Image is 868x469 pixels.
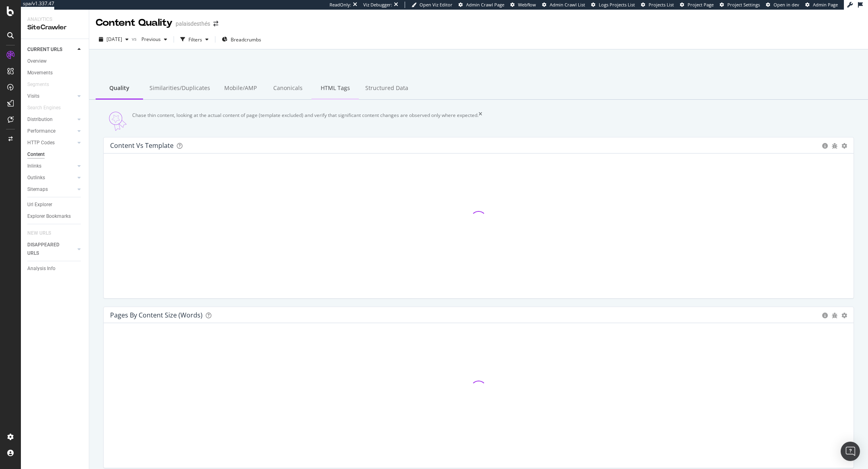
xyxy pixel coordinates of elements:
[217,78,264,100] div: Mobile/AMP
[27,201,52,209] div: Url Explorer
[177,33,212,46] button: Filters
[813,2,838,8] span: Admin Page
[27,150,45,159] div: Content
[727,2,760,8] span: Project Settings
[138,36,161,43] span: Previous
[27,23,82,32] div: SiteCrawler
[832,313,837,318] div: bug
[27,162,75,170] a: Inlinks
[138,33,170,46] button: Previous
[27,229,59,238] a: NEW URLS
[27,229,51,238] div: NEW URLS
[27,212,71,221] div: Explorer Bookmarks
[774,2,799,8] span: Open in dev
[27,174,45,182] div: Outlinks
[132,35,138,42] span: vs
[720,2,760,8] a: Project Settings
[27,57,83,66] a: Overview
[841,313,847,318] div: gear
[27,212,83,221] a: Explorer Bookmarks
[649,2,674,8] span: Projects List
[27,45,75,54] a: CURRENT URLS
[27,139,75,147] a: HTTP Codes
[27,69,83,77] a: Movements
[219,33,264,46] button: Breadcrumbs
[106,36,122,43] span: 2025 Sep. 30th
[27,174,75,182] a: Outlinks
[27,104,69,112] a: Search Engines
[27,241,68,258] div: DISAPPEARED URLS
[841,143,847,149] div: gear
[96,16,172,30] div: Content Quality
[27,57,47,66] div: Overview
[27,185,75,194] a: Sitemaps
[822,313,828,318] div: circle-info
[363,2,392,8] div: Viz Debugger:
[27,139,55,147] div: HTTP Codes
[96,78,143,100] div: Quality
[27,80,57,89] a: Segments
[27,201,83,209] a: Url Explorer
[680,2,714,8] a: Project Page
[591,2,635,8] a: Logs Projects List
[264,78,311,100] div: Canonicals
[176,20,210,28] div: palaisdesthés
[27,185,48,194] div: Sitemaps
[27,80,49,89] div: Segments
[27,92,75,100] a: Visits
[27,45,62,54] div: CURRENT URLS
[518,2,536,8] span: Webflow
[213,21,218,27] div: arrow-right-arrow-left
[27,92,39,100] div: Visits
[27,16,82,23] div: Analytics
[805,2,838,8] a: Admin Page
[466,2,504,8] span: Admin Crawl Page
[27,264,55,273] div: Analysis Info
[688,2,714,8] span: Project Page
[822,143,828,149] div: circle-info
[27,127,55,135] div: Performance
[641,2,674,8] a: Projects List
[27,127,75,135] a: Performance
[103,112,132,131] img: Quality
[330,2,351,8] div: ReadOnly:
[27,264,83,273] a: Analysis Info
[27,162,41,170] div: Inlinks
[27,115,75,124] a: Distribution
[143,78,217,100] div: Similarities/Duplicates
[27,150,83,159] a: Content
[27,115,53,124] div: Distribution
[832,143,837,149] div: bug
[420,2,452,8] span: Open Viz Editor
[510,2,536,8] a: Webflow
[27,241,75,258] a: DISAPPEARED URLS
[27,69,53,77] div: Movements
[841,442,860,461] div: Open Intercom Messenger
[359,78,415,100] div: Structured Data
[459,2,504,8] a: Admin Crawl Page
[110,311,203,319] div: Pages by Content Size (Words)
[411,2,452,8] a: Open Viz Editor
[550,2,585,8] span: Admin Crawl List
[542,2,585,8] a: Admin Crawl List
[188,36,202,43] div: Filters
[132,112,479,131] div: Chase thin content, looking at the actual content of page (template excluded) and verify that sig...
[599,2,635,8] span: Logs Projects List
[110,141,174,150] div: Content vs Template
[311,78,359,100] div: HTML Tags
[231,36,261,43] span: Breadcrumbs
[766,2,799,8] a: Open in dev
[27,104,61,112] div: Search Engines
[96,33,132,46] button: [DATE]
